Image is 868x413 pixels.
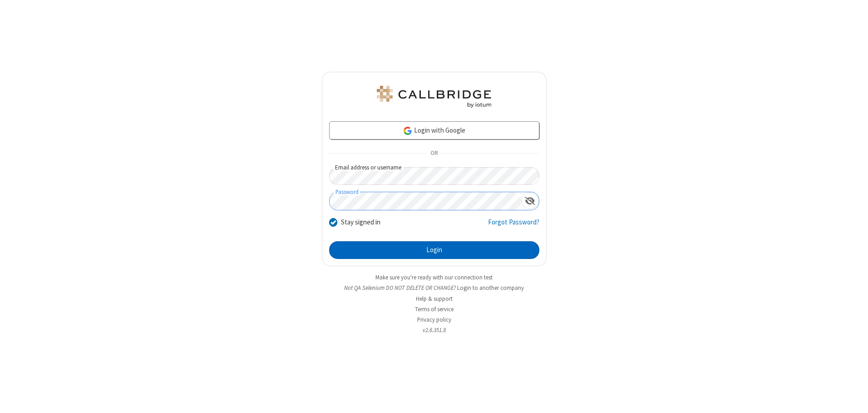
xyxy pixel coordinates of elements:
span: OR [427,147,441,160]
li: Not QA Selenium DO NOT DELETE OR CHANGE? [322,284,547,292]
a: Forgot Password? [488,217,539,234]
button: Login to another company [457,284,524,292]
input: Email address or username [329,167,539,185]
a: Privacy policy [417,316,451,323]
a: Make sure you're ready with our connection test [375,274,493,281]
label: Stay signed in [341,217,380,228]
input: Password [330,192,521,210]
img: google-icon.png [403,126,413,136]
a: Login with Google [329,121,539,139]
li: v2.6.351.8 [322,326,547,334]
a: Terms of service [415,305,454,313]
div: Show password [521,192,539,209]
a: Help & support [416,295,453,303]
button: Login [329,241,539,259]
img: QA Selenium DO NOT DELETE OR CHANGE [375,86,493,108]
